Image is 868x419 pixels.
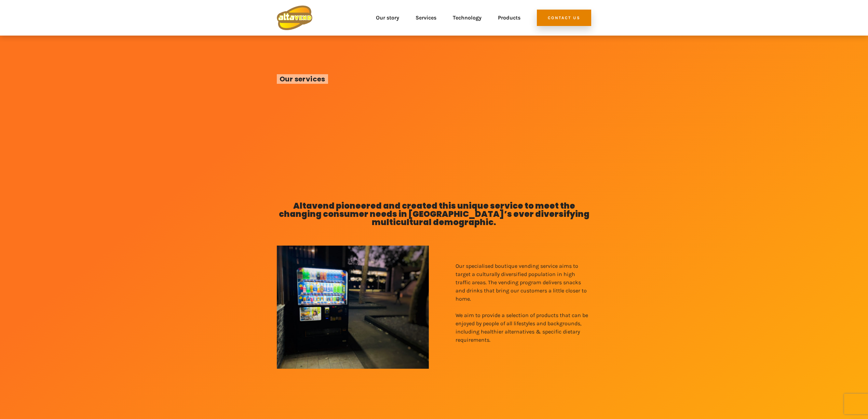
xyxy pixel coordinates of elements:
a: Our story [376,5,399,30]
a: Services [416,5,436,30]
span: Our services [277,74,328,84]
nav: Top Menu [321,5,520,30]
p: Our specialised boutique vending service aims to target a culturally diversified population in hi... [456,262,591,344]
a: Technology [453,5,482,30]
a: Products [498,5,520,30]
a: Contact Us [537,10,591,26]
